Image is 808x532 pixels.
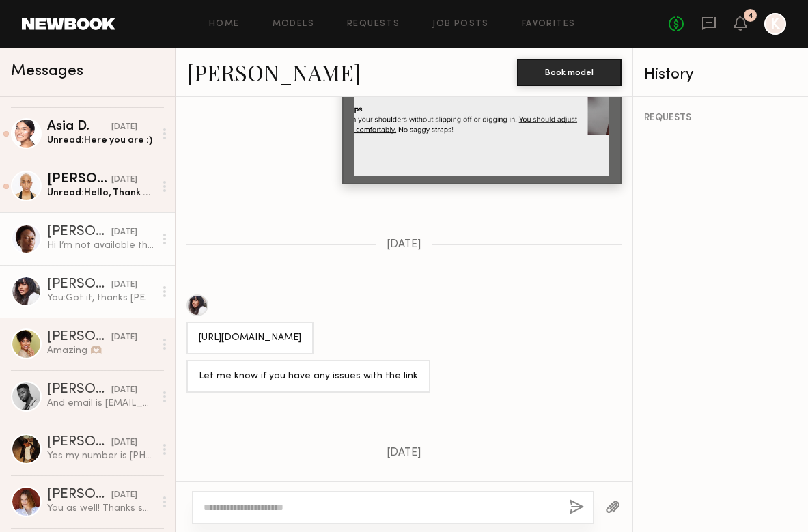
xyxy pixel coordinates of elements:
[517,59,622,86] button: Book model
[644,67,797,83] div: History
[47,344,154,357] div: Amazing 🫶🏽
[47,186,154,199] div: Unread: Hello, Thank you for your earlier message and sorry for the delay. I had a family emergen...
[748,12,753,20] div: 4
[47,134,154,147] div: Unread: Here you are :)
[111,121,137,134] div: [DATE]
[387,239,421,251] span: [DATE]
[111,173,137,186] div: [DATE]
[47,331,111,344] div: [PERSON_NAME]
[47,383,111,397] div: [PERSON_NAME]
[47,436,111,449] div: [PERSON_NAME]
[47,225,111,239] div: [PERSON_NAME]
[347,20,400,29] a: Requests
[199,369,418,384] div: Let me know if you have any issues with the link
[111,384,137,397] div: [DATE]
[111,331,137,344] div: [DATE]
[111,279,137,292] div: [DATE]
[47,488,111,502] div: [PERSON_NAME]
[273,20,314,29] a: Models
[209,20,240,29] a: Home
[387,447,421,459] span: [DATE]
[47,397,154,410] div: And email is [EMAIL_ADDRESS][DOMAIN_NAME]
[47,173,111,186] div: [PERSON_NAME]
[522,20,576,29] a: Favorites
[47,278,111,292] div: [PERSON_NAME]
[47,120,111,134] div: Asia D.
[111,489,137,502] div: [DATE]
[47,292,154,305] div: You: Got it, thanks [PERSON_NAME]!
[644,113,797,123] div: REQUESTS
[111,226,137,239] div: [DATE]
[517,66,622,77] a: Book model
[199,331,301,346] div: [URL][DOMAIN_NAME]
[47,502,154,515] div: You as well! Thanks so much for the opportunity!
[47,239,154,252] div: Hi I’m not available thanks for the consideration!
[47,449,154,462] div: Yes my number is [PHONE_NUMBER]
[764,13,786,35] a: K
[11,64,83,79] span: Messages
[432,20,489,29] a: Job Posts
[186,57,361,87] a: [PERSON_NAME]
[111,436,137,449] div: [DATE]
